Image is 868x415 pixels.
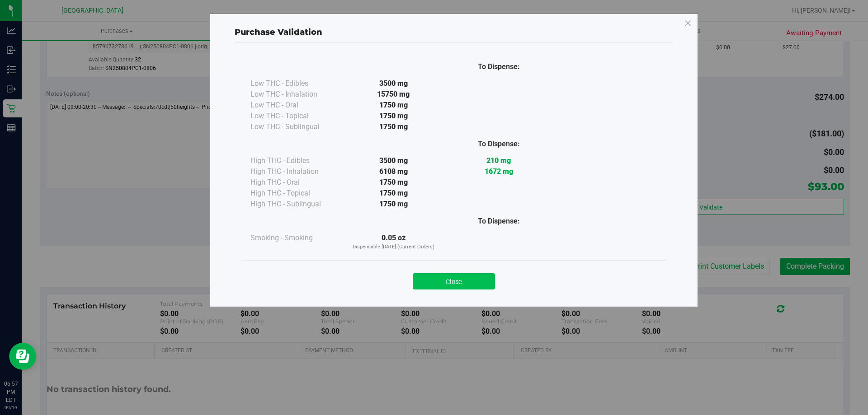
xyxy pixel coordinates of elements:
div: 1750 mg [341,111,446,121]
div: 0.05 oz [341,233,446,251]
div: Low THC - Sublingual [250,121,341,132]
div: High THC - Sublingual [250,199,341,210]
strong: 1672 mg [485,167,513,176]
button: Close [413,273,495,289]
div: High THC - Oral [250,177,341,188]
div: To Dispense: [446,139,552,149]
div: 1750 mg [341,121,446,132]
div: 1750 mg [341,100,446,111]
div: 3500 mg [341,155,446,166]
div: 3500 mg [341,78,446,89]
span: Purchase Validation [235,27,322,37]
div: High THC - Inhalation [250,166,341,177]
iframe: Resource center [9,343,36,370]
div: 1750 mg [341,177,446,188]
div: 1750 mg [341,188,446,199]
div: Low THC - Oral [250,100,341,111]
div: Low THC - Topical [250,111,341,121]
p: Dispensable [DATE] (Current Orders) [341,243,446,251]
div: High THC - Topical [250,188,341,199]
div: 6108 mg [341,166,446,177]
div: High THC - Edibles [250,155,341,166]
div: To Dispense: [446,61,552,72]
div: Low THC - Edibles [250,78,341,89]
div: 15750 mg [341,89,446,100]
div: Low THC - Inhalation [250,89,341,100]
strong: 210 mg [486,156,511,165]
div: 1750 mg [341,199,446,210]
div: To Dispense: [446,216,552,227]
div: Smoking - Smoking [250,233,341,243]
